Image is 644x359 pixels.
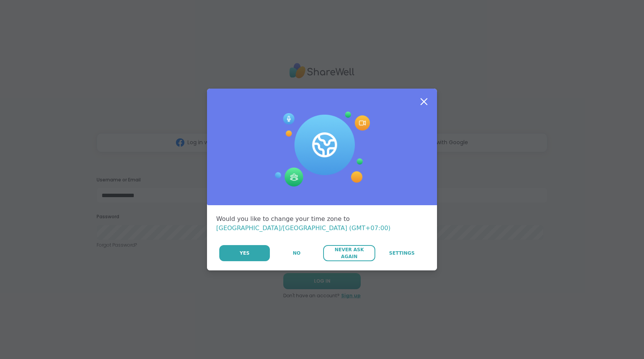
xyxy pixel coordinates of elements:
button: No [271,245,322,261]
a: Settings [376,245,428,261]
span: Yes [240,250,250,257]
span: [GEOGRAPHIC_DATA]/[GEOGRAPHIC_DATA] (GMT+07:00) [216,224,391,232]
button: Yes [219,245,270,261]
div: Would you like to change your time zone to [216,214,428,233]
button: Never Ask Again [323,245,375,261]
span: No [293,250,301,257]
span: Never Ask Again [327,246,371,260]
span: Settings [389,250,415,257]
img: Session Experience [274,112,370,187]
